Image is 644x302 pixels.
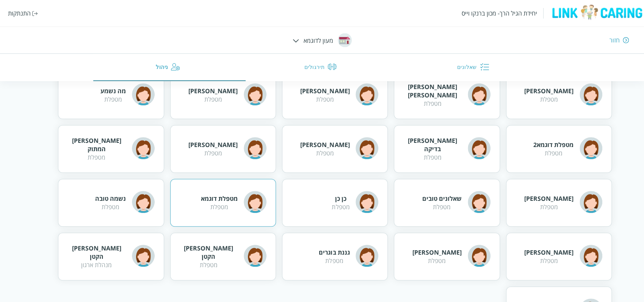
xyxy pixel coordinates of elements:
div: מטפלת דוגמא2 [533,141,573,149]
img: התנתקות [32,11,38,16]
div: מטפלת [95,203,126,211]
img: כן כן [356,190,378,213]
div: [PERSON_NAME] [524,248,573,257]
div: נשמה טובה [95,194,126,203]
button: ניהול [93,54,246,81]
img: שאלונים טובים [468,190,490,213]
div: מנהלת ארגון [67,261,125,269]
img: רוני מנדלבאום [580,190,602,213]
div: [PERSON_NAME] [PERSON_NAME] [403,83,461,99]
div: מטפלת [412,257,462,265]
img: מינדי רר [356,136,378,159]
div: מטפלת [524,203,573,211]
div: [PERSON_NAME] [188,87,238,95]
div: [PERSON_NAME] [412,248,462,257]
div: מה נשמע [100,87,126,95]
img: מטפלת דוגמא2 [580,136,602,159]
div: מטפלת [300,149,349,157]
div: [PERSON_NAME] [188,141,238,149]
img: יובל ששון [580,83,602,105]
img: קיקי המתוק [132,136,155,159]
div: מטפלת [67,153,125,161]
div: מטפלת [201,203,238,211]
div: [PERSON_NAME] [300,141,349,149]
div: [PERSON_NAME] [300,87,349,95]
img: שמואלוביץ רזיאל [468,244,490,267]
button: תירגולים [246,54,398,81]
div: [PERSON_NAME] המתוק [67,136,125,153]
div: [PERSON_NAME] [524,87,573,95]
img: שאלונים [480,62,489,71]
div: חזור [610,36,620,44]
div: כן כן [332,194,349,203]
div: מטפלת [403,99,461,108]
img: נשמה טובה [132,190,155,213]
img: מה נשמע [132,83,155,105]
img: גננת בוגרים [356,244,378,267]
img: מירי אפרתי [244,136,266,159]
img: logo [550,4,644,20]
div: יחידת הגיל הרך- מכון ברנקו וייס [462,9,537,17]
div: שאלונים טובים [422,194,462,203]
div: גננת בוגרים [319,248,349,257]
img: מטפלת דוגמא [244,190,266,213]
div: מטפלת דוגמא [201,194,238,203]
img: תירגולים [327,62,337,71]
div: מטפלת [300,95,349,103]
img: ניהול [171,62,180,71]
div: מטפלת [188,149,238,157]
div: [PERSON_NAME] הקטן [180,244,238,261]
div: מטפלת [422,203,462,211]
img: יוכבד שקד [356,83,378,105]
img: ליאורה שמש [244,83,266,105]
img: מינדי בדיקה [468,136,490,159]
div: מטפלת [533,149,573,157]
img: רג'ינה ג'ורג' [580,244,602,267]
div: [PERSON_NAME] [524,194,573,203]
div: מטפלת [319,257,349,265]
div: מטפלת [188,95,238,103]
div: [PERSON_NAME] הקטן [67,244,125,261]
button: שאלונים [398,54,551,81]
div: מטפלת [524,95,573,103]
div: התנתקות [8,9,31,17]
div: מטפלת [524,257,573,265]
img: שמוליק הקטן [132,244,155,267]
div: מטפלת [180,261,238,269]
img: יובל גבע [468,83,490,105]
img: שמוליק הקטן [244,244,266,267]
div: מטפלת [403,153,461,161]
div: מטפלת [332,203,349,211]
img: חזור [623,37,629,44]
div: [PERSON_NAME] בדיקה [403,136,461,153]
div: מטפלת [100,95,126,103]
